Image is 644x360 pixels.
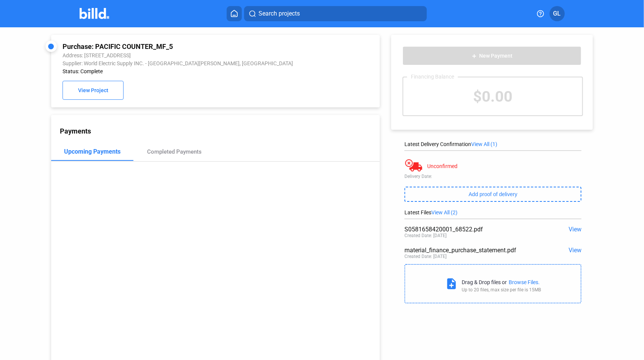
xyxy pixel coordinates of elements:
div: $0.00 [403,77,582,115]
span: View All (2) [431,209,458,215]
div: Drag & Drop files or [462,279,507,285]
mat-icon: note_add [445,277,458,290]
span: New Payment [479,53,513,59]
img: Billd Company Logo [80,8,110,19]
div: Browse Files. [509,279,540,285]
div: Upcoming Payments [64,148,121,155]
div: Delivery Date: [404,174,581,179]
mat-icon: add [472,53,478,59]
button: Add proof of delivery [404,187,581,202]
div: Up to 20 files, max size per file is 15MB [462,287,541,292]
span: View Project [78,88,108,94]
button: GL [550,6,565,21]
div: S0581658420001_68522.pdf [404,226,546,233]
span: View [569,226,581,233]
span: GL [553,9,561,18]
div: material_finance_purchase_statement.pdf [404,247,546,254]
span: View [569,247,581,254]
button: New Payment [403,46,581,65]
span: View All (1) [471,141,497,147]
div: Financing Balance [407,74,458,80]
button: View Project [63,81,124,100]
div: Latest Delivery Confirmation [404,141,581,147]
div: Supplier: World Electric Supply INC. - [GEOGRAPHIC_DATA][PERSON_NAME], [GEOGRAPHIC_DATA] [63,60,307,66]
div: Purchase: PACIFIC COUNTER_MF_5 [63,42,307,50]
div: Created Date: [DATE] [404,254,447,259]
div: Payments [60,127,380,135]
div: Address: [STREET_ADDRESS] [63,52,307,58]
button: Search projects [244,6,427,21]
div: Status: Complete [63,68,307,74]
span: Add proof of delivery [469,191,517,197]
div: Unconfirmed [427,163,458,169]
span: Search projects [259,9,300,18]
div: Created Date: [DATE] [404,233,447,238]
div: Completed Payments [147,148,202,155]
div: Latest Files [404,209,581,215]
